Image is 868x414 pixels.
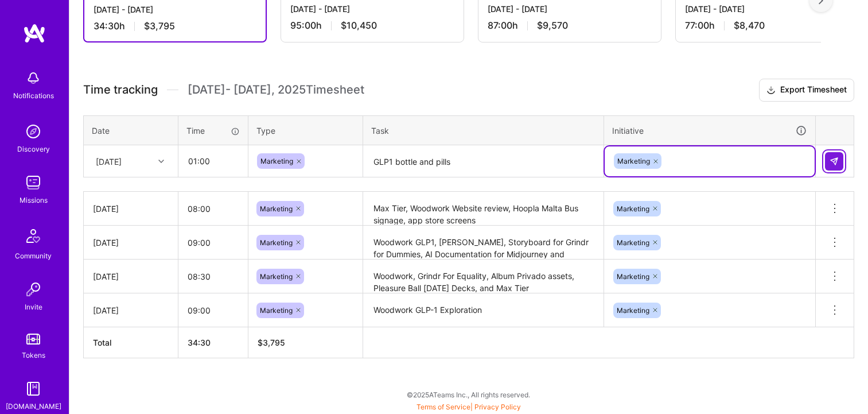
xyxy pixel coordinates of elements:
div: 95:00 h [290,20,454,32]
img: Submit [830,157,839,166]
div: [DOMAIN_NAME] [6,400,61,412]
span: Marketing [617,157,650,165]
div: [DATE] - [DATE] [488,3,652,15]
div: [DATE] [93,304,169,316]
div: Initiative [612,124,807,137]
div: [DATE] [93,237,169,249]
div: © 2025 ATeams Inc., All rights reserved. [69,380,868,409]
button: Export Timesheet [759,79,854,102]
textarea: Woodwork, Grindr For Equality, Album Privado assets, Pleasure Ball [DATE] Decks, and Max Tier [364,261,602,292]
span: | [417,403,521,411]
div: Tokens [22,349,45,361]
div: Invite [25,301,42,313]
th: Task [363,115,604,145]
input: HH:MM [178,227,248,258]
span: Marketing [260,238,293,247]
span: $3,795 [144,20,175,32]
textarea: Woodwork GLP1, [PERSON_NAME], Storyboard for Grindr for Dummies, AI Documentation for Midjourney ... [364,227,602,258]
span: Marketing [617,272,649,281]
img: discovery [22,120,45,143]
div: null [825,152,844,171]
div: [DATE] - [DATE] [685,3,849,15]
div: [DATE] [96,155,122,167]
img: tokens [26,334,40,345]
span: Marketing [260,306,293,315]
div: [DATE] [93,203,169,215]
span: Marketing [617,306,649,315]
span: Marketing [260,157,293,165]
span: Marketing [617,204,649,213]
div: [DATE] - [DATE] [94,3,256,16]
th: Total [84,327,178,358]
input: HH:MM [178,295,248,326]
img: bell [22,67,45,90]
div: Community [15,250,52,262]
img: Invite [22,278,45,301]
div: 34:30 h [94,20,256,32]
img: logo [23,23,46,44]
div: Discovery [17,143,50,155]
i: icon Download [766,84,776,96]
input: HH:MM [178,261,248,292]
a: Privacy Policy [474,403,521,411]
img: Community [20,222,47,250]
span: Marketing [260,204,293,213]
div: Missions [20,194,48,206]
th: Type [248,115,363,145]
img: guide book [22,377,45,400]
span: $10,450 [341,20,377,32]
span: Marketing [617,238,649,247]
div: [DATE] - [DATE] [290,3,454,15]
a: Terms of Service [417,403,470,411]
span: [DATE] - [DATE] , 2025 Timesheet [188,83,364,97]
div: 87:00 h [488,20,652,32]
th: 34:30 [178,327,248,358]
span: $8,470 [734,20,765,32]
img: teamwork [22,171,45,194]
span: $9,570 [537,20,568,32]
span: Time tracking [83,83,158,97]
input: HH:MM [179,146,247,176]
div: 77:00 h [685,20,849,32]
textarea: Woodwork GLP-1 Exploration [364,295,602,326]
textarea: GLP1 bottle and pills [364,146,602,177]
textarea: Max Tier, Woodwork Website review, Hoopla Malta Bus signage, app store screens [364,193,602,225]
div: Notifications [13,90,54,102]
i: icon Chevron [158,158,164,164]
input: HH:MM [178,194,248,224]
span: $ 3,795 [258,338,285,347]
div: [DATE] [93,270,169,283]
th: Date [84,115,178,145]
div: Time [186,125,240,137]
span: Marketing [260,272,293,281]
